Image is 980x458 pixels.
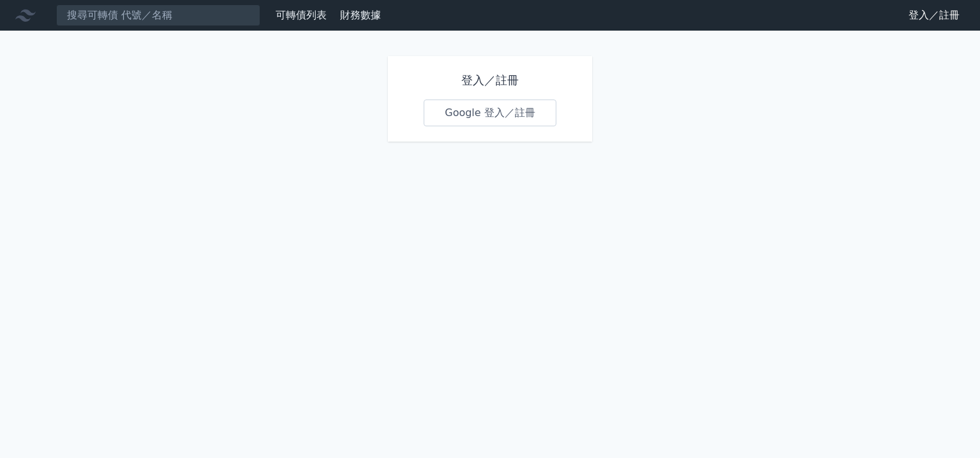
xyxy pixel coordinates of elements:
input: 搜尋可轉債 代號／名稱 [56,4,260,26]
a: 可轉債列表 [276,9,327,21]
a: 財務數據 [340,9,381,21]
a: Google 登入／註冊 [424,100,556,126]
h1: 登入／註冊 [424,71,556,89]
a: 登入／註冊 [898,5,970,26]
